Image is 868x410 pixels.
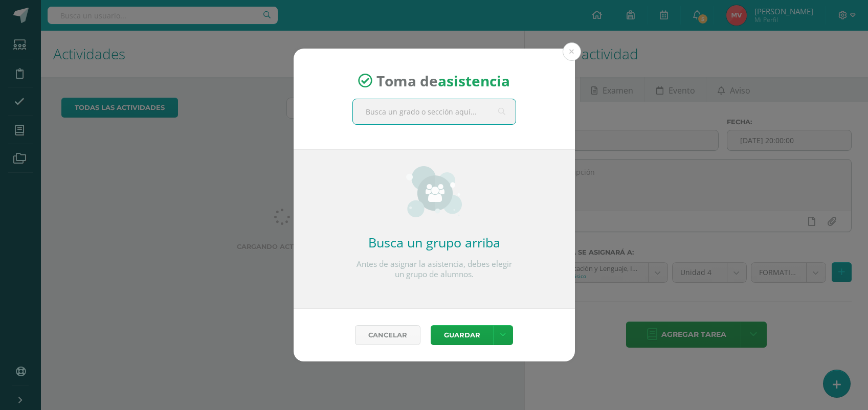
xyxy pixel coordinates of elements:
[431,325,493,345] button: Guardar
[353,99,516,124] input: Busca un grado o sección aquí...
[355,325,420,345] a: Cancelar
[438,71,510,90] strong: asistencia
[376,71,510,90] span: Toma de
[563,42,581,61] button: Close (Esc)
[352,259,516,280] p: Antes de asignar la asistencia, debes elegir un grupo de alumnos.
[352,234,516,251] h2: Busca un grupo arriba
[406,166,462,217] img: groups_small.png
